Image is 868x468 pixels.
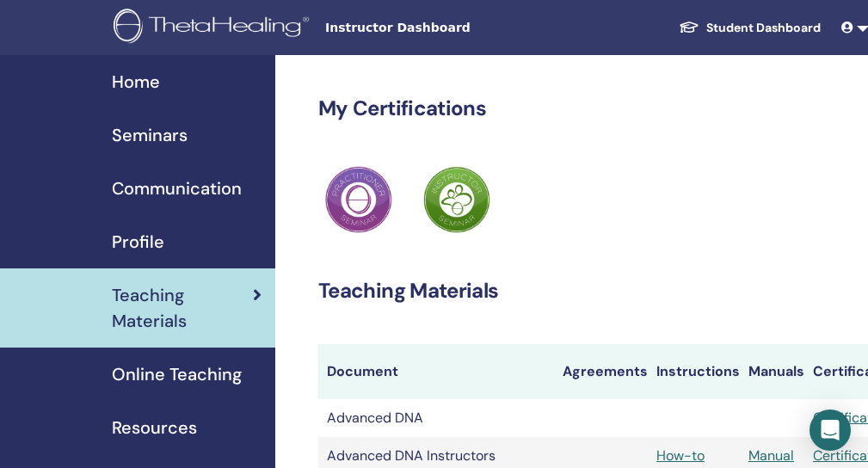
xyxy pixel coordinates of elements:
[112,229,164,255] span: Profile
[112,282,253,334] span: Teaching Materials
[112,175,242,201] span: Communication
[665,12,834,44] a: Student Dashboard
[325,166,392,233] img: Practitioner
[748,446,794,465] a: Manual
[112,69,160,95] span: Home
[810,409,851,451] div: Open Intercom Messenger
[656,446,705,465] a: How-to
[679,20,699,34] img: graduation-cap-white.svg
[740,344,804,399] th: Manuals
[112,361,242,387] span: Online Teaching
[112,122,188,148] span: Seminars
[648,344,740,399] th: Instructions
[112,415,197,440] span: Resources
[554,344,648,399] th: Agreements
[318,344,554,399] th: Document
[318,399,554,437] td: Advanced DNA
[114,9,315,47] img: logo.png
[423,166,490,233] img: Practitioner
[325,19,583,37] span: Instructor Dashboard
